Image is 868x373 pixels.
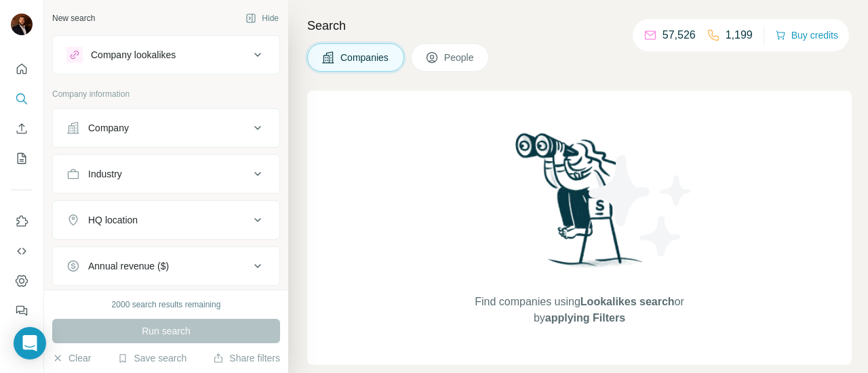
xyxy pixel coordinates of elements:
[307,16,852,35] h4: Search
[236,8,288,28] button: Hide
[53,204,279,236] button: HQ location
[340,51,390,64] span: Companies
[11,14,33,35] img: Avatar
[11,57,33,81] button: Quick start
[91,48,176,62] div: Company lookalikes
[53,39,279,71] button: Company lookalikes
[11,146,33,171] button: My lists
[663,27,696,43] p: 57,526
[88,213,138,227] div: HQ location
[52,88,280,100] p: Company information
[11,209,33,234] button: Use Surfe on LinkedIn
[580,145,702,267] img: Surfe Illustration - Stars
[11,299,33,323] button: Feedback
[726,27,753,43] p: 1,199
[11,87,33,111] button: Search
[88,121,129,135] div: Company
[53,250,279,282] button: Annual revenue ($)
[52,351,91,365] button: Clear
[580,296,675,307] span: Lookalikes search
[11,116,33,141] button: Enrich CSV
[53,112,279,144] button: Company
[112,299,221,311] div: 2000 search results remaining
[88,259,169,273] div: Annual revenue ($)
[471,294,688,326] span: Find companies using or by
[444,51,475,64] span: People
[11,269,33,293] button: Dashboard
[52,12,95,24] div: New search
[775,26,838,45] button: Buy credits
[14,327,46,359] div: Open Intercom Messenger
[88,167,122,181] div: Industry
[53,158,279,190] button: Industry
[11,239,33,263] button: Use Surfe API
[213,351,280,365] button: Share filters
[545,312,625,324] span: applying Filters
[117,351,186,365] button: Save search
[509,129,650,280] img: Surfe Illustration - Woman searching with binoculars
